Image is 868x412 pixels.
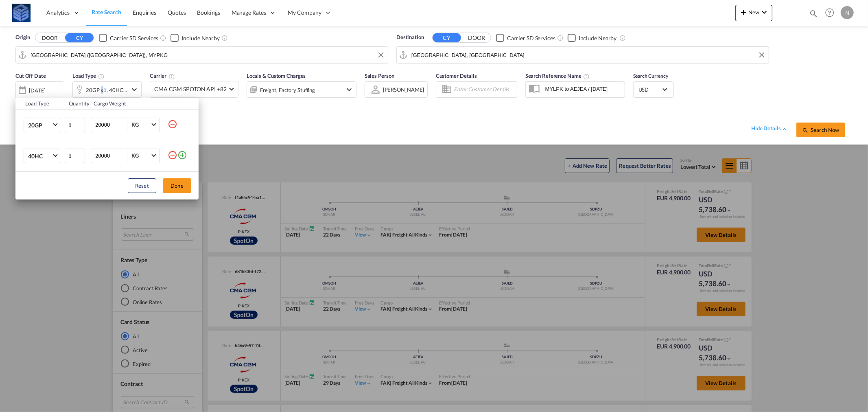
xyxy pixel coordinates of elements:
[94,100,163,107] div: Cargo Weight
[177,150,187,160] md-icon: icon-plus-circle-outline
[94,118,127,132] input: Enter Weight
[28,121,52,129] span: 20GP
[65,149,85,163] input: Qty
[94,149,127,163] input: Enter Weight
[65,118,85,132] input: Qty
[168,150,177,160] md-icon: icon-minus-circle-outline
[28,152,52,160] span: 40HC
[128,178,156,193] button: Reset
[168,119,177,129] md-icon: icon-minus-circle-outline
[163,178,191,193] button: Done
[24,149,60,163] md-select: Choose: 40HC
[131,121,139,128] div: KG
[15,98,64,110] th: Load Type
[64,98,89,110] th: Quantity
[24,118,60,132] md-select: Choose: 20GP
[131,152,139,159] div: KG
